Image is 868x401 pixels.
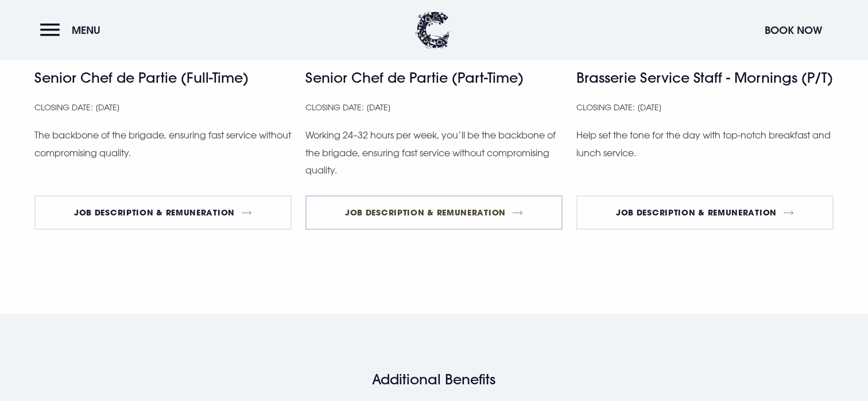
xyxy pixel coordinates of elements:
h4: Brasserie Service Staff - Mornings (P/T) [576,67,834,88]
h4: Senior Chef de Partie (Full-Time) [34,67,292,88]
p: Help set the tone for the day with top-notch breakfast and lunch service. [576,126,834,161]
span: Menu [72,24,100,37]
h4: Senior Chef de Partie (Part-Time) [305,67,563,88]
a: Job Description & Remuneration [34,195,292,230]
p: Closing Date: [DATE] [576,100,834,115]
p: Working 24–32 hours per week, you’ll be the backbone of the brigade, ensuring fast service withou... [305,126,563,179]
img: Clandeboye Lodge [416,11,450,49]
button: Book Now [759,18,828,43]
h4: Additional Benefits [102,371,766,388]
button: Menu [40,18,106,43]
a: Job Description & Remuneration [576,195,834,230]
p: Closing Date: [DATE] [34,100,292,115]
p: The backbone of the brigade, ensuring fast service without compromising quality. [34,126,292,161]
p: Closing Date: [DATE] [305,100,563,115]
a: Job Description & Remuneration [305,195,563,230]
